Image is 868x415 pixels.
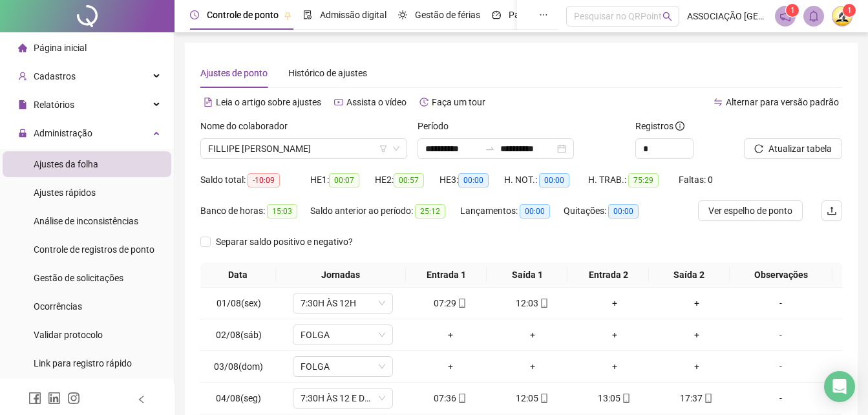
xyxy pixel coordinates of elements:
th: Saída 2 [649,262,730,288]
th: Saída 1 [487,262,567,288]
span: down [378,363,386,370]
span: Relatórios [34,100,74,110]
button: Ver espelho de ponto [698,200,803,221]
span: sun [398,10,407,19]
span: swap-right [485,144,495,154]
div: + [578,328,650,342]
span: 75:29 [628,173,659,187]
div: 07:36 [414,391,486,405]
div: HE 3: [439,173,504,187]
sup: 1 [786,4,799,17]
div: Histórico de ajustes [288,66,367,80]
div: HE 2: [375,173,439,187]
span: Faltas: 0 [679,175,713,185]
span: Cadastros [34,71,76,81]
span: Admissão digital [320,10,386,20]
span: file-text [204,98,213,107]
span: swap [714,98,723,107]
div: 13:05 [578,391,650,405]
span: 03/08(dom) [214,361,263,372]
span: 00:07 [329,173,359,187]
span: Registros [635,119,684,133]
span: Separar saldo positivo e negativo? [211,235,358,249]
div: + [414,359,486,374]
span: left [137,395,146,404]
button: Atualizar tabela [744,138,842,159]
div: - [743,359,819,374]
div: H. TRAB.: [588,173,679,187]
span: Controle de ponto [207,10,279,20]
span: ellipsis [539,10,548,19]
span: Gestão de férias [415,10,480,20]
span: Alternar para versão padrão [726,97,839,107]
span: Análise de inconsistências [34,216,138,226]
div: HE 1: [310,173,375,187]
span: down [378,299,386,307]
label: Nome do colaborador [200,119,296,133]
label: Período [418,119,457,133]
div: Open Intercom Messenger [824,371,855,402]
span: 00:57 [394,173,424,187]
span: down [378,331,386,339]
span: file-done [303,10,312,19]
span: FOLGA [301,325,385,345]
div: Saldo anterior ao período: [310,204,460,218]
span: facebook [28,392,41,405]
div: + [414,328,486,342]
span: FOLGA [301,357,385,376]
span: 25:12 [415,204,445,218]
span: Assista o vídeo [346,97,407,107]
span: 7:30H ÀS 12 E DE 13H ÀS 17:30 [301,388,385,408]
span: clock-circle [190,10,199,19]
div: - [743,296,819,310]
span: dashboard [492,10,501,19]
span: instagram [67,392,80,405]
div: + [661,359,732,374]
div: + [661,296,732,310]
span: linkedin [48,392,61,405]
span: Ajustes da folha [34,159,98,169]
div: 12:05 [496,391,568,405]
div: + [578,296,650,310]
span: search [662,12,672,21]
div: 12:03 [496,296,568,310]
span: 00:00 [458,173,489,187]
span: Observações [735,268,827,282]
div: 07:29 [414,296,486,310]
span: 00:00 [608,204,639,218]
th: Observações [730,262,832,288]
div: + [496,359,568,374]
div: + [578,359,650,374]
span: bell [808,10,820,22]
span: 02/08(sáb) [216,330,262,340]
div: 17:37 [661,391,732,405]
th: Entrada 2 [567,262,648,288]
span: filter [379,145,387,153]
th: Data [200,262,276,288]
sup: Atualize o seu contato no menu Meus Dados [843,4,856,17]
span: Painel do DP [509,10,559,20]
span: 7:30H ÀS 12H [301,293,385,313]
span: Controle de registros de ponto [34,244,154,255]
span: notification [779,10,791,22]
span: -10:09 [248,173,280,187]
span: mobile [538,299,549,308]
span: pushpin [284,12,291,19]
th: Entrada 1 [406,262,487,288]
span: Gestão de solicitações [34,273,123,283]
span: mobile [456,394,467,403]
span: FILLIPE ANDREW ALMEIDA DOS SANTOS [208,139,399,158]
span: Link para registro rápido [34,358,132,368]
span: upload [827,206,837,216]
span: mobile [703,394,713,403]
span: lock [18,129,27,138]
span: ASSOCIAÇÃO [GEOGRAPHIC_DATA] [687,9,767,23]
span: reload [754,144,763,153]
span: Atualizar tabela [768,142,832,156]
span: 1 [790,6,795,15]
div: + [496,328,568,342]
span: to [485,144,495,154]
div: - [743,391,819,405]
div: H. NOT.: [504,173,588,187]
div: - [743,328,819,342]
